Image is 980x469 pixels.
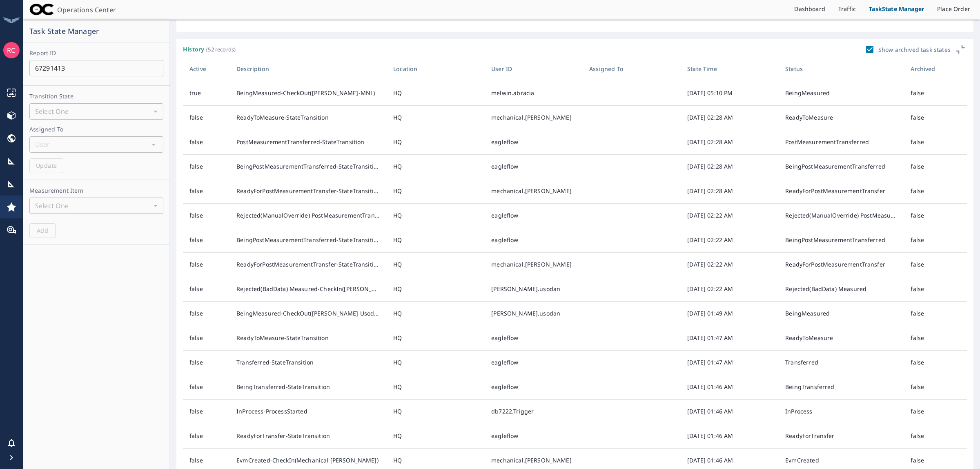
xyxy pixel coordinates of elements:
div: My EagleView portal [7,225,16,235]
div: HQ [393,285,402,293]
div: [DATE] 02:28 AM [687,163,733,171]
div: mechanical.[PERSON_NAME] [491,114,572,122]
div: row [183,277,967,302]
span: Archived [911,64,935,74]
a: TaskState Manager [862,3,931,16]
div: HQ [393,114,402,122]
div: [DATE] 02:22 AM [687,212,733,220]
div: false [189,457,203,465]
div: false [911,138,924,147]
span: Description [236,64,280,74]
div: ReadyForPostMeasurementTransfer-StateTransition [236,261,380,269]
button: expand-btn [954,43,967,56]
div: false [189,432,203,440]
div: false [189,285,203,293]
div: BeingMeasured-CheckOut([PERSON_NAME]-MNL) [236,89,375,98]
div: eagleflow [491,383,518,391]
div: InProcess-ProcessStarted [236,408,307,416]
div: HQ [393,163,402,171]
div: false [911,408,924,416]
div: 3D Viewer [7,111,16,120]
div: HQ [393,261,402,269]
div: false [189,261,203,269]
div: row [183,130,967,155]
div: [DATE] 02:22 AM [687,285,733,293]
div: Report ID [29,49,56,57]
div: Transferred-StateTransition [236,359,314,367]
div: false [911,310,924,318]
div: Assigned To [29,125,63,133]
div: ReadyForPostMeasurementTransfer-StateTransition [236,187,380,196]
div: HQ [393,383,402,391]
div: [DATE] 02:28 AM [687,138,733,147]
span: State Time [687,64,717,74]
div: eagleflow [491,212,518,220]
div: eagleflow [491,432,518,440]
div: HQ [393,310,402,318]
a: Traffic [832,3,862,16]
div: mechanical.[PERSON_NAME] [491,187,572,196]
div: Select One [29,103,163,120]
div: PostMeasurementTransferred [785,138,869,147]
div: Hipster Pilot - Measurements UI [7,179,16,189]
div: PostMeasurementTransferred-StateTransition [236,138,364,147]
div: true [189,89,201,98]
span: User ID [491,64,523,74]
span: Select One [35,201,69,210]
div: row [183,400,967,424]
div: Task State Manager [29,26,99,34]
div: ReadyToMeasure [785,334,833,342]
div: Select One [29,198,163,214]
span: Assigned To [589,64,634,74]
div: HQ [393,89,402,98]
div: [DATE] 01:46 AM [687,432,733,440]
span: Status [785,64,803,74]
div: row [183,81,967,106]
div: [DATE] 01:47 AM [687,359,733,367]
div: false [189,138,203,147]
div: Rejected(ManualOverride) PostMeasurementTransferred [785,212,898,220]
div: false [911,285,924,293]
div: [DATE] 02:22 AM [687,236,733,245]
div: HQ [393,334,402,342]
div: false [911,114,924,122]
div: BeingMeasured [785,310,830,318]
div: HQ [393,359,402,367]
div: false [911,383,924,391]
span: User ID [491,64,512,74]
div: [DATE] 01:46 AM [687,408,733,416]
a: Place Order [931,3,977,16]
div: false [911,457,924,465]
div: row [183,106,967,130]
div: eagleflow [491,138,518,147]
div: false [189,334,203,342]
div: false [911,261,924,269]
div: mechanical.[PERSON_NAME] [491,457,572,465]
div: row [183,302,967,326]
div: BeingTransferred-StateTransition [236,383,330,391]
div: Measurements UI [7,156,16,166]
div: row [183,228,967,253]
div: false [911,212,924,220]
div: Show archived task states [878,46,951,53]
div: mechanical.[PERSON_NAME] [491,261,572,269]
div: false [911,334,924,342]
span: Select One [35,107,69,116]
div: false [911,89,924,98]
div: History [183,46,204,53]
div: HQ [393,432,402,440]
div: false [911,163,924,171]
div: [DATE] 01:46 AM [687,383,733,391]
div: row [183,326,967,351]
div: row [183,375,967,400]
div: [DATE] 01:47 AM [687,334,733,342]
span: Active [189,64,206,74]
span: Assigned To [589,64,624,74]
div: HQ [393,187,402,196]
div: [DATE] 02:22 AM [687,261,733,269]
div: HQ [393,138,402,147]
img: Operations Center [29,3,54,16]
div: Image Grabber Philly [7,133,16,143]
div: row [183,204,967,228]
span: Location [393,64,428,74]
